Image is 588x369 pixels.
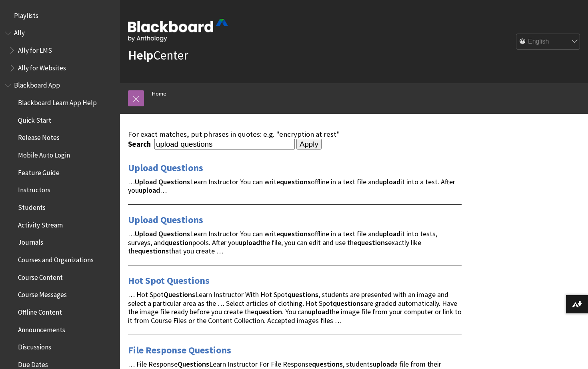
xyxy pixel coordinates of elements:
[18,218,63,229] span: Activity Stream
[18,184,50,194] span: Instructors
[128,130,462,139] div: For exact matches, put phrases in quotes: e.g. "encryption at rest"
[18,166,60,177] span: Feature Guide
[128,213,203,226] a: Upload Questions
[14,79,60,90] span: Blackboard App
[152,89,166,99] a: Home
[158,229,190,238] strong: Questions
[379,229,400,238] strong: upload
[164,290,195,299] strong: Questions
[333,299,364,308] strong: questions
[128,229,437,256] span: … Learn Instructor You can write offline in a text file and it into tests, surveys, and pools. Af...
[128,140,153,149] label: Search
[18,236,43,247] span: Journals
[135,177,157,186] strong: Upload
[18,305,62,316] span: Offline Content
[138,246,169,255] strong: questions
[14,9,38,20] span: Playlists
[18,323,65,334] span: Announcements
[18,201,46,211] span: Students
[18,44,52,54] span: Ally for LMS
[254,307,282,316] strong: question
[18,114,51,124] span: Quick Start
[128,47,188,63] a: HelpCenter
[128,47,153,63] strong: Help
[379,177,400,186] strong: upload
[373,359,394,369] strong: upload
[280,177,311,186] strong: questions
[18,148,70,159] span: Mobile Auto Login
[14,26,25,37] span: Ally
[5,9,115,22] nav: Book outline for Playlists
[128,290,462,325] span: … Hot Spot Learn Instructor With Hot Spot , students are presented with an image and select a par...
[5,26,115,75] nav: Book outline for Anthology Ally Help
[18,340,51,351] span: Discussions
[18,271,63,281] span: Course Content
[357,238,388,247] strong: questions
[296,139,322,150] input: Apply
[165,238,192,247] strong: question
[18,358,48,369] span: Due Dates
[128,177,455,195] span: … Learn Instructor You can write offline in a text file and it into a test. After you …
[308,307,329,316] strong: upload
[18,96,97,107] span: Blackboard Learn App Help
[18,253,94,264] span: Courses and Organizations
[128,344,231,357] a: File Response Questions
[516,34,580,50] select: Site Language Selector
[18,61,66,72] span: Ally for Websites
[280,229,311,238] strong: questions
[135,229,157,238] strong: Upload
[312,359,343,369] strong: questions
[178,359,209,369] strong: Questions
[288,290,318,299] strong: questions
[18,131,60,142] span: Release Notes
[128,274,210,287] a: Hot Spot Questions
[128,162,203,174] a: Upload Questions
[158,177,190,186] strong: Questions
[18,288,67,299] span: Course Messages
[139,185,160,195] strong: upload
[128,19,228,42] img: Blackboard by Anthology
[239,238,260,247] strong: upload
